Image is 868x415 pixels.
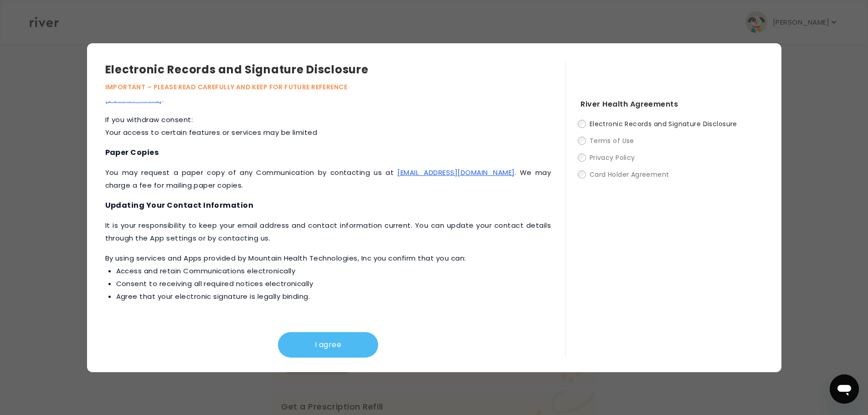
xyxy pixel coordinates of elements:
li: Agree that your electronic signature is legally binding. [116,290,551,303]
p: You may request a paper copy of any Communication by contacting us at . We may charge a fee for m... [105,166,551,192]
p: It is your responsibility to keep your email address and contact information current. You can upd... [105,219,551,245]
span: Privacy Policy [590,153,635,162]
span: Terms of Use [590,136,634,145]
li: Access and retain Communications electronically [116,265,551,277]
li: Consent to receiving all required notices electronically [116,277,551,290]
iframe: Button to launch messaging window [830,374,859,404]
h4: Paper Copies [105,146,551,159]
span: Electronic Records and Signature Disclosure [590,119,737,128]
h3: Electronic Records and Signature Disclosure [105,61,566,78]
h4: Updating Your Contact Information [105,199,551,212]
h4: River Health Agreements [580,98,763,111]
button: I agree [278,332,378,358]
span: Card Holder Agreement [590,170,669,179]
p: If you withdraw consent: Your access to certain features or services may be limited [105,113,551,139]
p: ‍By using services and Apps provided by Mountain Health Technologies, Inc you confirm that you can: [105,252,551,303]
a: [EMAIL_ADDRESS][DOMAIN_NAME] [397,168,514,177]
p: IMPORTANT – PLEASE READ CAREFULLY AND KEEP FOR FUTURE REFERENCE [105,82,566,92]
